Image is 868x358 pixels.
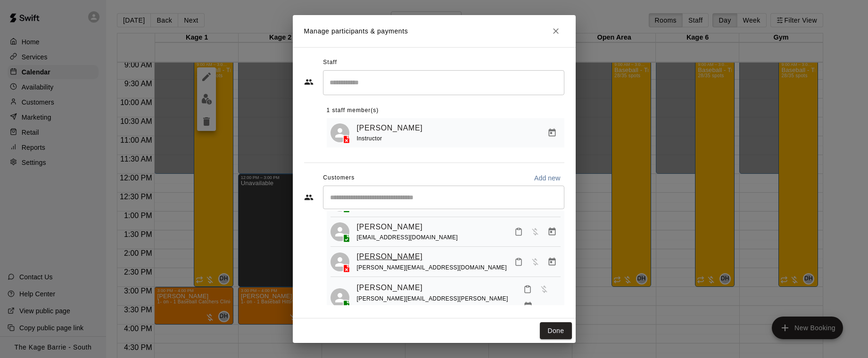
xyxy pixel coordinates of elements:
[304,26,408,36] p: Manage participants & payments
[357,234,458,241] span: [EMAIL_ADDRESS][DOMAIN_NAME]
[540,322,571,340] button: Done
[357,135,382,142] span: Instructor
[544,253,561,270] button: Manage bookings & payment
[331,252,349,271] div: Caden Dixon
[536,285,553,293] span: Has not paid
[530,171,564,186] button: Add new
[544,124,561,141] button: Manage bookings & payment
[323,55,337,70] span: Staff
[534,173,561,183] p: Add new
[520,298,537,315] button: Manage bookings & payment
[357,204,458,211] span: [EMAIL_ADDRESS][DOMAIN_NAME]
[511,254,527,270] button: Mark attendance
[323,186,564,209] div: Start typing to search customers...
[304,193,314,202] svg: Customers
[520,281,536,297] button: Mark attendance
[511,224,527,240] button: Mark attendance
[304,77,314,87] svg: Staff
[331,288,349,307] div: Caleb Evans
[323,70,564,95] div: Search staff
[357,264,507,271] span: [PERSON_NAME][EMAIL_ADDRESS][DOMAIN_NAME]
[323,171,355,186] span: Customers
[357,122,423,134] a: [PERSON_NAME]
[357,282,423,294] a: [PERSON_NAME]
[331,123,349,142] div: Dan Hodgins
[357,295,508,312] span: [PERSON_NAME][EMAIL_ADDRESS][PERSON_NAME][DOMAIN_NAME]
[527,257,544,265] span: Has not paid
[547,23,564,40] button: Close
[331,222,349,241] div: Breyen Snee
[357,221,423,233] a: [PERSON_NAME]
[327,103,379,118] span: 1 staff member(s)
[357,251,423,263] a: [PERSON_NAME]
[527,227,544,235] span: Has not paid
[544,223,561,240] button: Manage bookings & payment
